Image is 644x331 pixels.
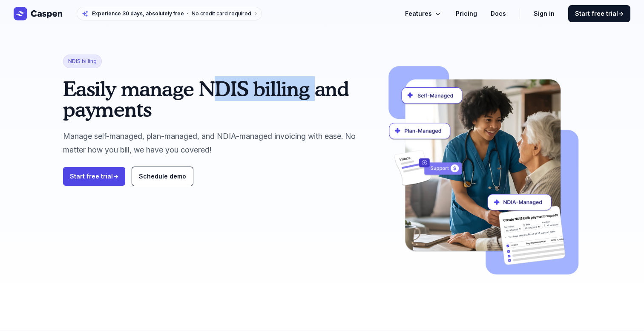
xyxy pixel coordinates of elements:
a: Experience 30 days, absolutely freeNo credit card required [77,7,262,20]
a: Sign in [534,9,555,19]
h1: Easily manage NDIS billing and payments [63,78,368,119]
a: Start free trial [63,167,125,186]
a: Start free trial [568,5,630,22]
img: ndis.png [382,55,581,276]
span: → [618,10,624,17]
a: Pricing [456,9,477,19]
span: Schedule demo [139,173,186,180]
span: → [113,173,118,180]
p: Manage self-managed, plan-managed, and NDIA-managed invoicing with ease. No matter how you bill, ... [63,130,368,157]
span: Start free trial [575,9,624,18]
span: Experience 30 days, absolutely free [92,10,184,17]
a: Docs [491,9,506,19]
a: Schedule demo [132,167,193,186]
span: No credit card required [192,10,251,17]
button: Features [405,9,442,19]
span: Features [405,9,432,19]
span: NDIS billing [63,55,102,68]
